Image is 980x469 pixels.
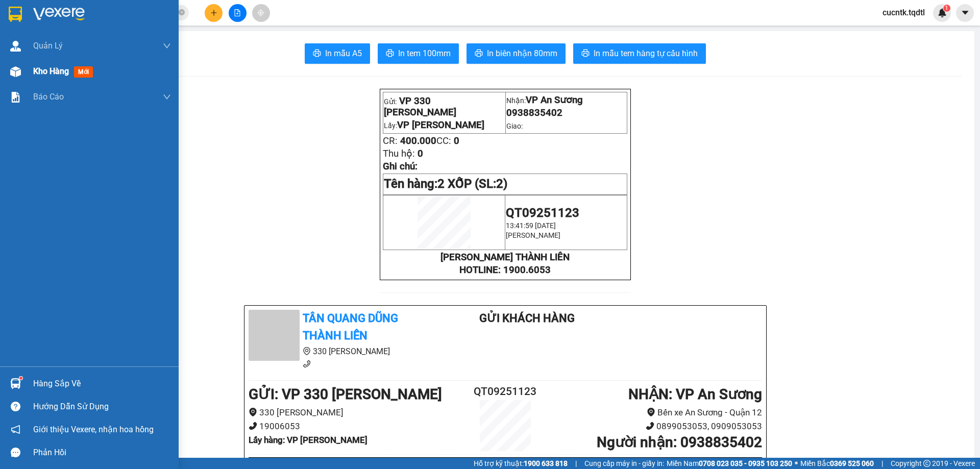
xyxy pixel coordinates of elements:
img: warehouse-icon [10,378,21,389]
li: 0899053053, 0909053053 [548,419,762,433]
span: 400.000 [400,135,436,146]
img: warehouse-icon [10,41,21,52]
span: caret-down [961,8,970,17]
button: file-add [229,4,247,22]
button: aim [252,4,270,22]
span: Thu hộ: [383,148,415,159]
div: VP An Sương [132,9,204,33]
strong: HOTLINE: 1900.6053 [459,264,551,276]
button: printerIn biên nhận 80mm [467,43,566,64]
span: VP An Sương [526,94,583,106]
span: DĐ: [9,39,23,50]
span: Gửi: [9,10,24,20]
span: VP [PERSON_NAME] [397,119,484,131]
span: down [163,93,171,101]
div: Phản hồi [33,445,171,460]
span: cucntk.tqdtl [874,6,933,19]
span: 2) [496,177,507,191]
span: close-circle [179,8,185,18]
li: Bến xe An Sương - Quận 12 [548,406,762,419]
span: Cung cấp máy in - giấy in: [584,458,664,469]
button: printerIn mẫu A5 [305,43,370,64]
div: 0938835402 [132,33,204,47]
span: [PERSON_NAME] [506,231,560,239]
span: file-add [234,9,241,16]
img: icon-new-feature [938,8,947,17]
span: printer [475,49,483,59]
span: question-circle [11,402,20,411]
span: CR : [8,76,23,87]
strong: [PERSON_NAME] THÀNH LIÊN [440,252,570,263]
span: environment [647,408,655,416]
strong: 0369 525 060 [830,459,874,467]
button: plus [205,4,223,22]
span: notification [11,425,20,434]
b: Người nhận : 0938835402 [597,434,762,451]
span: Miền Bắc [800,458,874,469]
span: printer [581,49,590,59]
img: solution-icon [10,92,21,103]
span: printer [313,49,321,59]
h2: QT09251123 [462,383,548,400]
p: Nhận: [506,94,627,106]
span: 0 [418,148,423,159]
span: CC: [436,135,451,146]
span: aim [257,9,264,16]
span: Kho hàng [33,66,69,76]
li: 330 [PERSON_NAME] [249,406,462,419]
span: | [881,458,883,469]
span: VP [PERSON_NAME] [9,33,125,69]
b: GỬI : VP 330 [PERSON_NAME] [249,386,442,403]
li: 19006053 [249,419,462,433]
span: In mẫu A5 [325,47,362,60]
img: logo-vxr [9,7,22,22]
button: printerIn tem 100mm [378,43,459,64]
span: Miền Nam [667,458,792,469]
img: warehouse-icon [10,66,21,77]
span: environment [303,347,311,355]
span: copyright [923,460,930,467]
span: In biên nhận 80mm [487,47,557,60]
p: Gửi: [384,95,504,118]
strong: 0708 023 035 - 0935 103 250 [699,459,792,467]
span: Báo cáo [33,90,64,103]
b: Tân Quang Dũng Thành Liên [303,312,398,342]
span: Nhận: [132,10,157,20]
span: Quản Lý [33,39,63,52]
span: Tên hàng: [384,177,507,191]
div: Hàng sắp về [33,376,171,391]
button: caret-down [956,4,974,22]
div: Hướng dẫn sử dụng [33,399,171,414]
div: VP 330 [PERSON_NAME] [9,9,125,33]
span: plus [210,9,217,16]
span: environment [249,408,257,416]
div: 400.000 [8,75,127,87]
span: 0938835402 [506,107,562,118]
span: ⚪️ [795,461,798,465]
span: 2 XỐP (SL: [437,177,507,191]
strong: 1900 633 818 [524,459,568,467]
span: In mẫu tem hàng tự cấu hình [594,47,698,60]
span: Ghi chú: [383,161,418,172]
span: close-circle [179,9,185,15]
span: message [11,448,20,457]
span: phone [249,422,257,430]
span: down [163,42,171,50]
span: 1 [945,5,948,12]
span: VP 330 [PERSON_NAME] [384,95,456,118]
li: 330 [PERSON_NAME] [249,345,438,358]
span: QT09251123 [506,206,579,220]
span: Lấy: [384,121,484,130]
span: Giới thiệu Vexere, nhận hoa hồng [33,423,154,436]
b: Lấy hàng : VP [PERSON_NAME] [249,435,367,445]
button: printerIn mẫu tem hàng tự cấu hình [573,43,706,64]
span: mới [74,66,93,78]
span: 13:41:59 [DATE] [506,221,556,230]
span: phone [646,422,654,430]
span: Giao: [506,122,523,130]
sup: 1 [19,377,22,380]
span: CR: [383,135,398,146]
span: Hỗ trợ kỹ thuật: [474,458,568,469]
sup: 1 [943,5,950,12]
span: | [575,458,577,469]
